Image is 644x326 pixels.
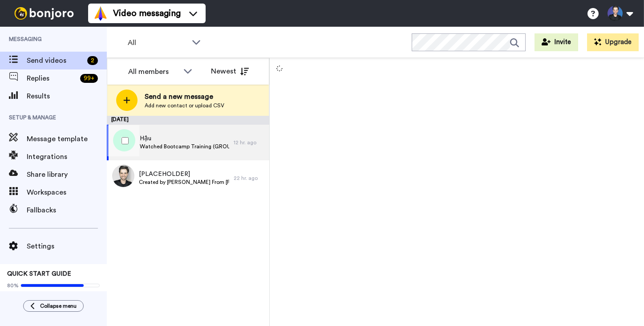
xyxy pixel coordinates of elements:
[27,73,77,84] span: Replies
[140,143,229,150] span: Watched Bootcamp Training (GROUP A)
[7,282,19,289] span: 80%
[11,7,77,20] img: bj-logo-header-white.svg
[234,139,265,146] div: 12 hr. ago
[145,91,224,102] span: Send a new message
[80,74,98,83] div: 99 +
[27,205,107,216] span: Fallbacks
[27,187,107,198] span: Workspaces
[139,179,229,186] span: Created by [PERSON_NAME] From [PERSON_NAME][GEOGRAPHIC_DATA]
[587,33,639,51] button: Upgrade
[27,91,107,102] span: Results
[128,66,179,77] div: All members
[128,37,187,48] span: All
[27,241,107,252] span: Settings
[27,55,84,66] span: Send videos
[87,56,98,65] div: 2
[145,102,224,109] span: Add new contact or upload CSV
[107,116,269,125] div: [DATE]
[7,291,100,298] span: Send yourself a test
[27,134,107,144] span: Message template
[535,33,578,51] button: Invite
[40,302,77,310] span: Collapse menu
[140,134,229,143] span: Hậu
[204,62,255,80] button: Newest
[93,6,108,20] img: vm-color.svg
[113,7,181,20] span: Video messaging
[112,165,134,187] img: 6e068e8c-427a-4d8a-b15f-36e1abfcd730
[234,175,265,182] div: 22 hr. ago
[27,151,107,162] span: Integrations
[27,169,107,180] span: Share library
[23,300,84,312] button: Collapse menu
[7,271,71,277] span: QUICK START GUIDE
[139,170,229,179] span: [PLACEHOLDER]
